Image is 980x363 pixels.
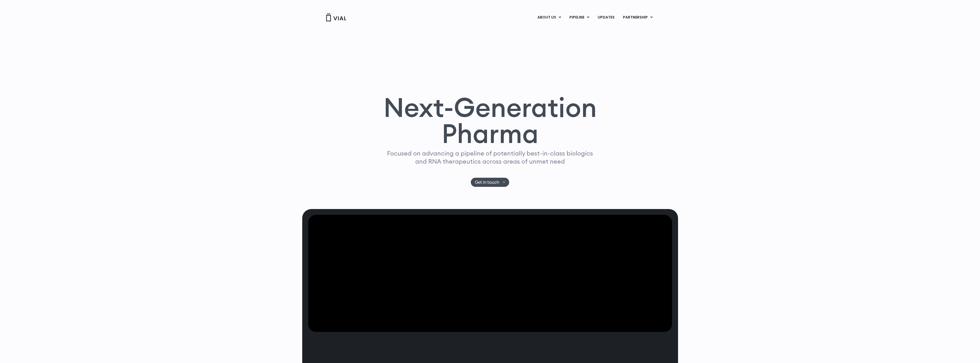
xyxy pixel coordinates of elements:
[565,13,593,22] a: PIPELINEMenu Toggle
[533,13,565,22] a: ABOUT USMenu Toggle
[593,13,619,22] a: UPDATES
[471,178,509,187] a: Get in touch
[377,94,603,147] h1: Next-Generation Pharma
[619,13,657,22] a: PARTNERSHIPMenu Toggle
[475,180,499,184] span: Get in touch
[385,149,595,165] p: Focused on advancing a pipeline of potentially best-in-class biologics and RNA therapeutics acros...
[326,14,347,21] img: Vial Logo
